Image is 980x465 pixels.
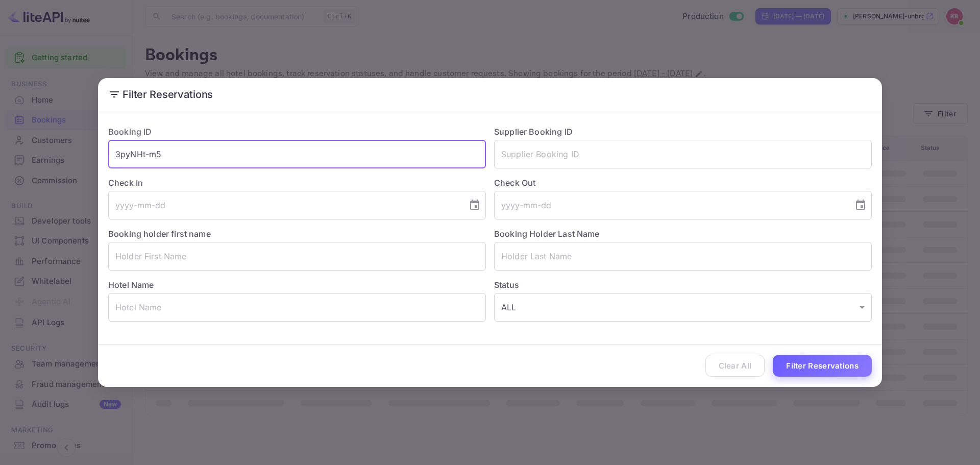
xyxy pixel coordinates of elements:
input: yyyy-mm-dd [494,191,846,219]
label: Check Out [494,177,872,189]
input: Holder First Name [108,242,486,271]
label: Hotel Name [108,280,154,290]
label: Booking ID [108,127,152,137]
label: Booking Holder Last Name [494,229,600,239]
label: Check In [108,177,486,189]
input: Hotel Name [108,293,486,322]
label: Booking holder first name [108,229,211,239]
input: Booking ID [108,140,486,168]
label: Supplier Booking ID [494,127,573,137]
button: Choose date [464,195,485,215]
input: yyyy-mm-dd [108,191,460,219]
input: Holder Last Name [494,242,872,271]
button: Filter Reservations [773,355,872,377]
div: ALL [494,293,872,322]
button: Choose date [850,195,871,215]
input: Supplier Booking ID [494,140,872,168]
label: Status [494,279,872,291]
h2: Filter Reservations [98,78,882,111]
